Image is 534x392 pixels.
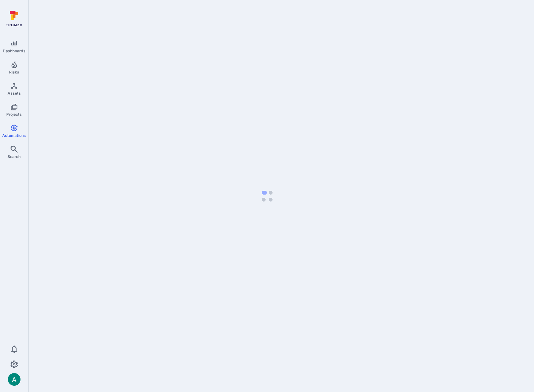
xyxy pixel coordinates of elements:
[8,154,21,159] span: Search
[3,49,26,53] span: Dashboards
[8,373,21,386] img: ACg8ocLSa5mPYBaXNx3eFu_EmspyJX0laNWN7cXOFirfQ7srZveEpg=s96-c
[9,70,19,74] span: Risks
[2,133,26,138] span: Automations
[8,373,21,386] div: Arjan Dehar
[6,112,22,117] span: Projects
[8,91,21,96] span: Assets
